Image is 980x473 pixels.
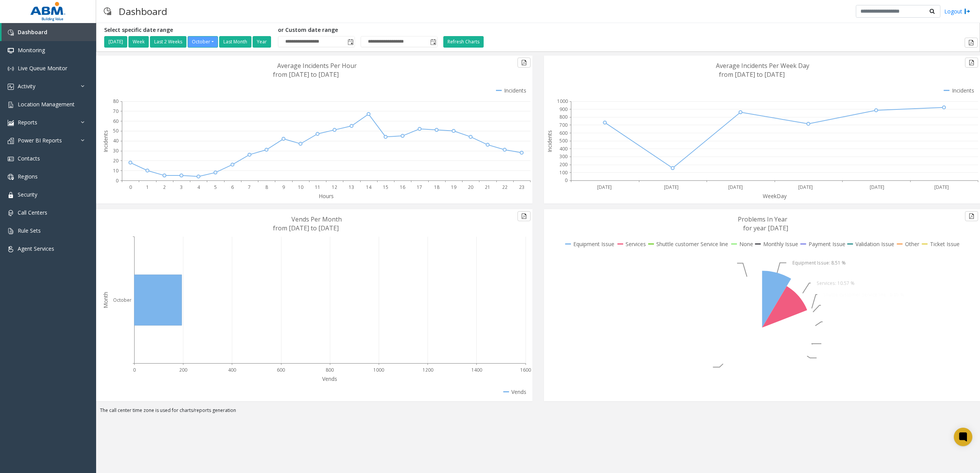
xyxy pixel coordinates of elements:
h5: or Custom date range [278,27,438,33]
img: 'icon' [8,246,14,252]
text: 800 [559,114,567,120]
text: Incidents [546,130,553,152]
div: The call center time zone is used for charts/reports generation [96,407,980,418]
img: 'icon' [8,192,14,198]
button: Week [128,36,149,48]
span: Contacts [18,155,40,162]
text: 400 [228,367,236,373]
text: Services: 10.57 % [817,280,855,286]
text: Incidents [102,130,109,152]
text: 200 [179,367,187,373]
text: Average Incidents Per Week Day [716,61,809,70]
button: Export to pdf [517,58,531,68]
button: Export to pdf [965,38,978,48]
text: Month [102,292,109,308]
img: 'icon' [8,66,14,72]
text: Hours [319,192,334,200]
span: Toggle popup [346,36,354,47]
span: Dashboard [18,28,47,36]
text: 60 [113,118,118,124]
text: 14 [366,184,372,190]
text: 13 [349,184,354,190]
button: October [188,36,218,48]
text: [DATE] [798,184,813,190]
img: 'icon' [8,84,14,90]
text: 400 [559,146,567,152]
text: 23 [519,184,524,190]
text: 3 [180,184,183,190]
span: Live Queue Monitor [18,64,67,72]
button: Last 2 Weeks [150,36,186,48]
text: 300 [559,154,567,160]
span: Activity [18,83,35,90]
span: Agent Services [18,245,54,252]
span: Rule Sets [18,227,41,234]
text: 900 [559,106,567,112]
text: 9 [282,184,285,190]
text: 80 [113,98,118,104]
button: [DATE] [104,36,127,48]
text: 50 [113,127,118,134]
span: Regions [18,173,38,180]
text: from [DATE] to [DATE] [719,70,785,79]
text: 6 [231,184,234,190]
text: 700 [559,122,567,128]
button: Refresh Charts [443,36,484,48]
img: 'icon' [8,120,14,126]
button: Export to pdf [517,211,531,221]
text: 500 [559,137,567,144]
text: 4 [197,184,200,190]
text: 7 [248,184,251,190]
img: 'icon' [8,138,14,144]
text: 0 [116,177,118,184]
text: 600 [559,130,567,136]
text: 15 [383,184,388,190]
img: 'icon' [8,102,14,108]
text: 22 [502,184,507,190]
text: Vends Per Month [291,215,342,223]
img: 'icon' [8,48,14,54]
span: Call Centers [18,209,47,216]
button: Export to pdf [965,58,978,68]
img: 'icon' [8,156,14,162]
text: 200 [559,161,567,168]
text: 21 [485,184,490,190]
text: Vends [322,375,337,382]
text: 11 [315,184,320,190]
text: 30 [113,147,118,154]
h5: Select specific date range [104,27,272,33]
text: [DATE] [664,184,679,190]
img: 'icon' [8,174,14,180]
text: 800 [326,367,334,373]
text: 0 [133,367,136,373]
text: 1 [146,184,149,190]
text: [DATE] [728,184,742,190]
text: 1000 [557,98,568,104]
text: 1200 [423,367,433,373]
img: 'icon' [8,30,14,36]
img: pageIcon [104,2,111,21]
img: 'icon' [8,210,14,216]
text: 0 [565,177,567,184]
text: Shuttle customer Service line : 0.05 % [823,291,904,298]
text: 20 [468,184,473,190]
text: 16 [400,184,405,190]
text: Problems In Year [738,215,787,223]
button: Last Month [219,36,251,48]
text: 10 [113,167,118,174]
img: logout [964,7,970,15]
button: Year [253,36,271,48]
text: 8 [265,184,268,190]
text: for year [DATE] [743,224,788,232]
a: Logout [944,7,970,15]
span: Toggle popup [429,36,437,47]
text: 40 [113,137,118,144]
text: Average Incidents Per Hour [277,61,357,70]
span: Power BI Reports [18,137,62,144]
span: Reports [18,119,37,126]
text: 1000 [373,367,384,373]
img: 'icon' [8,228,14,234]
span: Security [18,191,37,198]
text: [DATE] [870,184,884,190]
span: Monitoring [18,46,45,54]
